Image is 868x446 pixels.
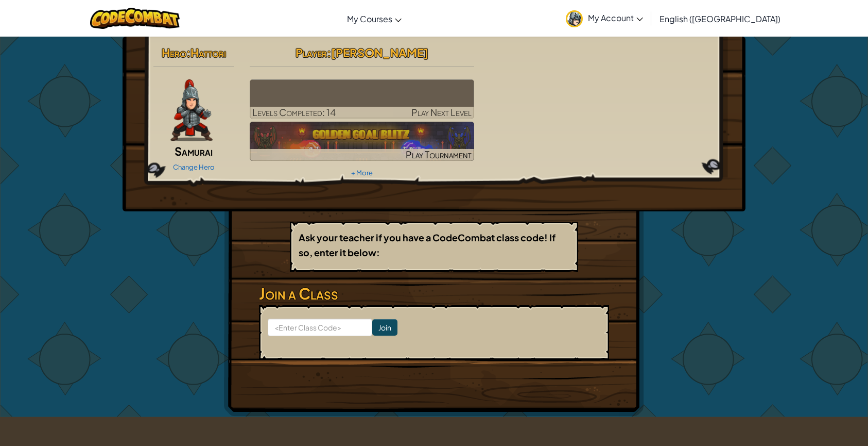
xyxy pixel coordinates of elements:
[342,5,407,32] a: My Courses
[252,106,336,118] span: Levels Completed: 14
[250,122,475,161] a: Play Tournament
[406,148,472,160] span: Play Tournament
[175,144,213,158] span: Samurai
[162,45,186,60] span: Hero
[588,12,643,23] span: My Account
[659,13,780,24] span: English ([GEOGRAPHIC_DATA])
[296,45,327,60] span: Player
[268,319,372,336] input: <Enter Class Code>
[250,79,475,119] a: Play Next Level
[170,79,213,141] img: samurai.pose.png
[411,106,472,118] span: Play Next Level
[654,5,786,32] a: English ([GEOGRAPHIC_DATA])
[561,2,648,35] a: My Account
[250,122,475,161] img: Golden Goal
[331,45,428,60] span: [PERSON_NAME]
[259,282,609,305] h3: Join a Class
[566,10,583,27] img: avatar
[186,45,190,60] span: :
[372,319,397,336] input: Join
[190,45,226,60] span: Hattori
[347,13,392,24] span: My Courses
[351,169,373,177] a: + More
[90,8,180,29] img: CodeCombat logo
[299,232,555,258] b: Ask your teacher if you have a CodeCombat class code! If so, enter it below:
[173,163,215,171] a: Change Hero
[327,45,331,60] span: :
